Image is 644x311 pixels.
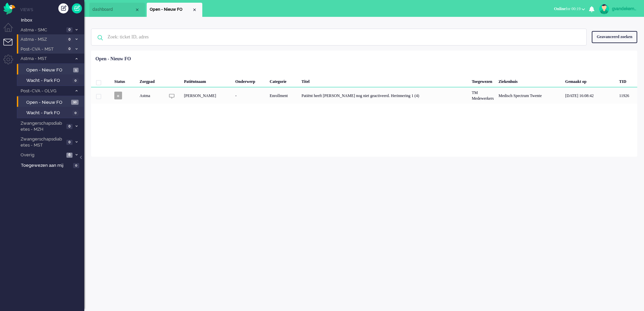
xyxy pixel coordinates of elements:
div: Medisch Spectrum Twente [496,87,563,104]
li: Admin menu [3,55,19,70]
span: Toegewezen aan mij [21,162,71,169]
li: Views [20,7,84,12]
div: Open - Nieuw FO [95,56,131,62]
div: TID [617,74,637,87]
div: gvandekempe [612,5,637,12]
span: Zwangerschapsdiabetes - MZH [20,120,64,133]
div: Geavanceerd zoeken [592,31,637,43]
li: View [147,3,202,17]
div: [DATE] 16:08:42 [563,87,617,104]
div: Status [112,74,137,87]
a: Open - Nieuw FO 10 [20,98,84,106]
input: Zoek: ticket ID, adres [103,29,577,45]
li: Onlinefor 00:19 [550,2,589,17]
div: Patiënt heeft [PERSON_NAME] nog niet geactiveerd. Herinnering 1 (4) [299,87,469,104]
li: Dashboard menu [3,23,19,38]
span: 0 [72,111,79,116]
button: Onlinefor 00:19 [550,4,589,14]
span: Wacht - Park FO [26,110,71,116]
a: Wacht - Park FO 0 [20,76,84,84]
div: Close tab [135,7,140,12]
div: Astma [137,87,165,104]
span: Astma - SMC [20,27,64,33]
div: Gemaakt op [563,74,617,87]
div: [PERSON_NAME] [182,87,233,104]
a: Wacht - Park FO 0 [20,109,84,116]
div: Patiëntnaam [182,74,233,87]
span: Astma - MSZ [20,36,64,43]
span: Zwangerschapsdiabetes - MST [20,136,64,149]
span: Astma - MST [20,56,72,62]
span: Post-CVA - OLVG [20,88,72,94]
span: 0 [66,46,72,52]
span: 0 [73,163,79,168]
span: 0 [66,27,72,32]
span: 0 [66,37,72,42]
a: Inbox [20,16,84,24]
span: dashboard [92,7,135,12]
div: Creëer ticket [58,3,68,13]
div: Toegewezen [469,74,496,87]
span: Open - Nieuw FO [26,67,71,73]
span: 0 [72,78,79,83]
span: 6 [66,153,72,158]
span: Online [554,6,566,11]
span: 0 [66,124,72,129]
span: Post-CVA - MST [20,46,64,53]
a: Toegewezen aan mij 0 [20,161,84,169]
div: Enrollment [267,87,299,104]
span: Open - Nieuw FO [26,99,69,106]
img: ic_chat_grey.svg [169,93,175,99]
img: flow_omnibird.svg [3,3,15,14]
span: for 00:19 [554,6,581,11]
span: 0 [66,140,72,145]
span: 10 [71,100,79,105]
div: 11926 [617,87,637,104]
a: gvandekempe [598,4,637,14]
span: 1 [73,68,79,73]
div: Close tab [192,7,197,12]
a: Omnidesk [3,4,15,9]
a: Quick Ticket [72,3,82,13]
img: avatar [599,4,609,14]
div: Categorie [267,74,299,87]
div: Onderwerp [233,74,267,87]
span: Open - Nieuw FO [150,7,192,12]
div: - [233,87,267,104]
div: Ziekenhuis [496,74,563,87]
a: Open - Nieuw FO 1 [20,66,84,73]
span: Overig [20,152,64,158]
img: ic-search-icon.svg [91,29,109,46]
li: Dashboard [89,3,145,17]
div: TM Medewerkers [469,87,496,104]
span: o [114,92,122,99]
li: Tickets menu [3,39,19,54]
div: Zorgpad [137,74,165,87]
span: Wacht - Park FO [26,77,71,84]
div: 11926 [91,87,637,104]
span: Inbox [21,17,84,24]
div: Titel [299,74,469,87]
